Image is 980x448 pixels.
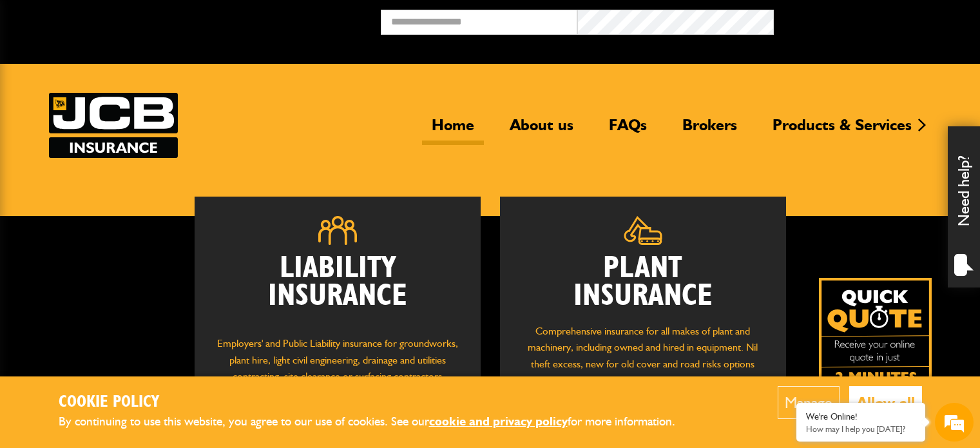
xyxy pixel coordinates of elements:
[49,93,178,158] a: JCB Insurance Services
[849,386,922,419] button: Allow all
[59,393,697,413] h2: Cookie Policy
[806,411,916,422] div: We're Online!
[500,115,583,145] a: About us
[429,414,568,429] a: cookie and privacy policy
[819,278,932,391] a: Get your insurance quote isn just 2-minutes
[214,335,461,397] p: Employers' and Public Liability insurance for groundworks, plant hire, light civil engineering, d...
[599,115,657,145] a: FAQs
[778,386,840,419] button: Manage
[519,323,767,389] p: Comprehensive insurance for all makes of plant and machinery, including owned and hired in equipm...
[49,93,178,158] img: JCB Insurance Services logo
[948,126,980,287] div: Need help?
[819,278,932,391] img: Quick Quote
[214,255,461,323] h2: Liability Insurance
[673,115,747,145] a: Brokers
[763,115,921,145] a: Products & Services
[774,10,970,30] button: Broker Login
[806,424,916,434] p: How may I help you today?
[519,255,767,310] h2: Plant Insurance
[422,115,484,145] a: Home
[59,412,697,432] p: By continuing to use this website, you agree to our use of cookies. See our for more information.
